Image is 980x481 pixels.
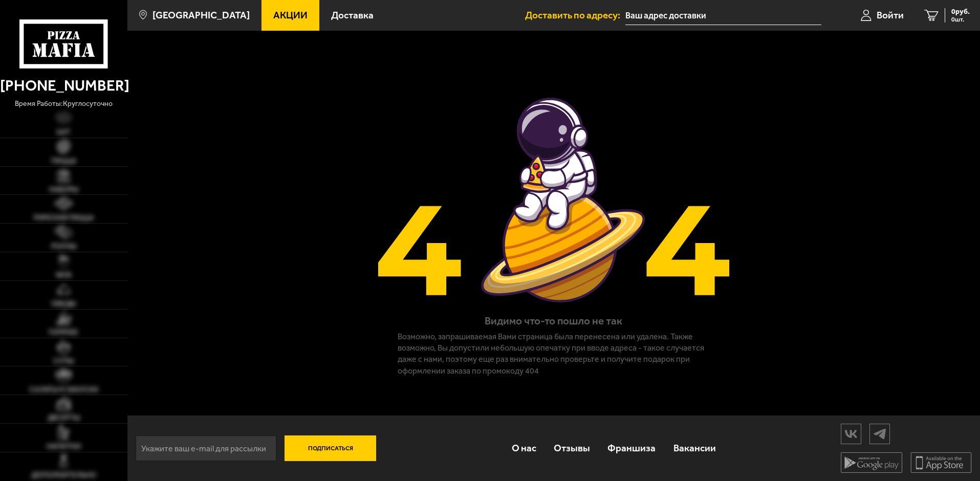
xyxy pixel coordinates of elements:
[34,214,94,222] span: Римская пицца
[56,272,72,279] span: WOK
[49,329,78,336] span: Горячее
[485,313,622,328] h1: Видимо что-то пошло не так
[51,300,76,308] span: Обеды
[47,443,81,450] span: Напитки
[29,386,98,393] span: Салаты и закуски
[951,8,970,15] span: 0 руб.
[331,10,374,20] span: Доставка
[375,91,732,310] img: Страница не найдена
[951,16,970,23] span: 0 шт.
[49,186,78,193] span: Наборы
[153,10,250,20] span: [GEOGRAPHIC_DATA]
[56,129,71,136] span: Хит
[273,10,308,20] span: Акции
[136,435,276,461] input: Укажите ваш e-mail для рассылки
[599,431,664,465] a: Франшиза
[877,10,904,20] span: Войти
[525,10,625,20] span: Доставить по адресу:
[870,425,889,443] img: tg
[503,431,545,465] a: О нас
[51,243,76,250] span: Роллы
[53,358,74,365] span: Супы
[31,472,96,479] span: Дополнительно
[841,425,861,443] img: vk
[625,6,821,25] input: Ваш адрес доставки
[398,331,710,377] p: Возможно, запрашиваемая Вами страница была перенесена или удалена. Также возможно, Вы допустили н...
[665,431,725,465] a: Вакансии
[285,435,377,461] button: Подписаться
[51,158,76,165] span: Пицца
[545,431,599,465] a: Отзывы
[48,414,80,422] span: Десерты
